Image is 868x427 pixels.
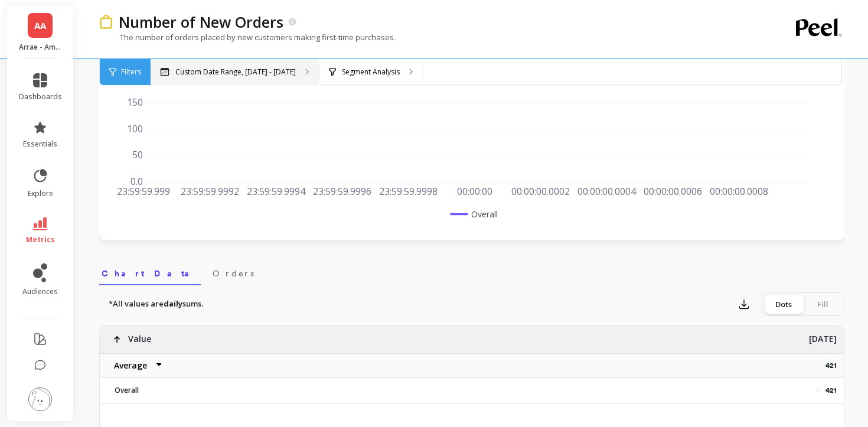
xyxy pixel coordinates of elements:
[28,189,53,198] span: explore
[342,67,400,77] p: Segment Analysis
[19,92,62,102] span: dashboards
[26,235,55,245] span: metrics
[23,139,57,149] span: essentials
[809,326,837,345] p: [DATE]
[764,295,803,314] div: Dots
[22,287,58,296] span: audiences
[825,386,837,395] p: 421
[119,12,283,32] p: Number of New Orders
[213,268,254,279] span: Orders
[825,361,844,370] p: 421
[121,67,141,77] span: Filters
[19,43,62,52] p: Arrae - Amazon
[99,258,844,285] nav: Tabs
[803,295,842,314] div: Fill
[99,32,396,43] p: The number of orders placed by new customers making first-time purchases.
[34,19,46,32] span: AA
[102,268,198,279] span: Chart Data
[107,386,211,395] p: Overall
[99,15,113,30] img: header icon
[164,298,182,309] strong: daily
[109,298,203,310] p: *All values are sums.
[128,326,151,345] p: Value
[175,67,296,77] p: Custom Date Range, [DATE] - [DATE]
[28,387,52,411] img: profile picture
